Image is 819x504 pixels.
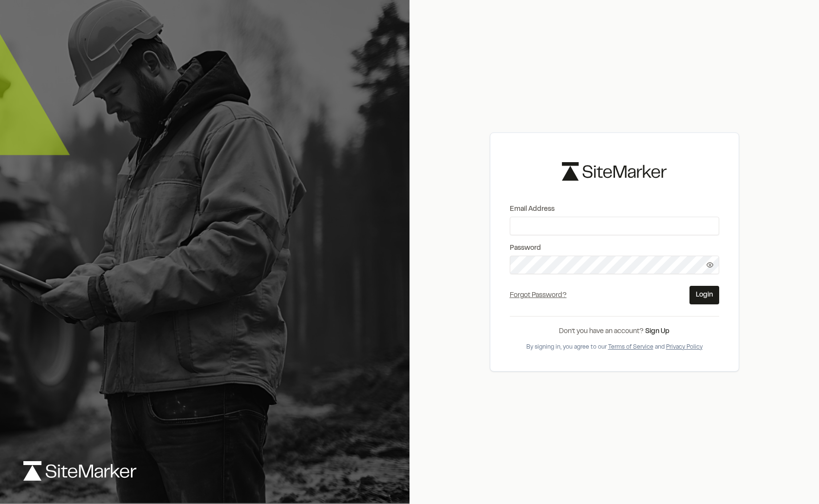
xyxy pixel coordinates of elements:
button: Login [689,286,719,304]
label: Email Address [510,204,719,215]
a: Forgot Password? [510,293,567,299]
label: Password [510,243,719,254]
a: Sign Up [645,329,670,335]
button: Privacy Policy [666,343,703,352]
div: Don’t you have an account? [510,326,719,337]
div: By signing in, you agree to our and [510,343,719,352]
button: Terms of Service [608,343,653,352]
img: logo-white-rebrand.svg [23,461,136,481]
img: logo-black-rebrand.svg [562,162,667,180]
